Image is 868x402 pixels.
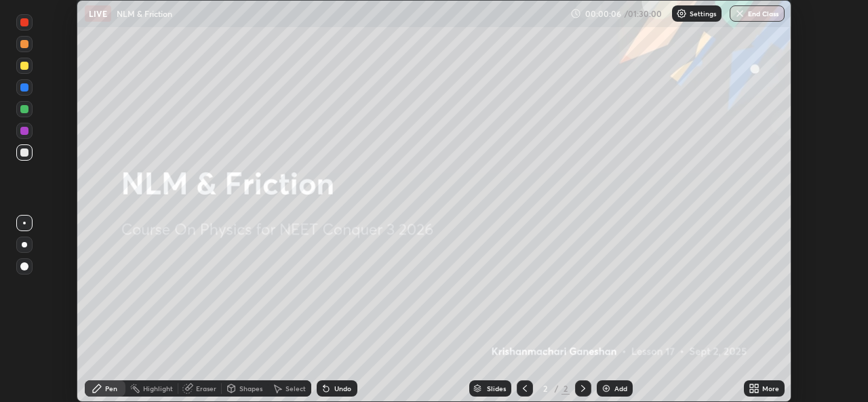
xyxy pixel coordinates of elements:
[601,383,612,394] img: add-slide-button
[538,384,552,393] div: 2
[285,385,306,392] div: Select
[730,5,785,22] button: End Class
[487,385,506,392] div: Slides
[614,385,627,392] div: Add
[105,385,117,392] div: Pen
[334,385,351,392] div: Undo
[117,8,172,19] p: NLM & Friction
[143,385,173,392] div: Highlight
[239,385,262,392] div: Shapes
[89,8,107,19] p: LIVE
[690,10,716,17] p: Settings
[734,8,745,19] img: end-class-cross
[555,384,559,393] div: /
[676,8,687,19] img: class-settings-icons
[196,385,216,392] div: Eraser
[561,382,570,395] div: 2
[762,385,779,392] div: More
